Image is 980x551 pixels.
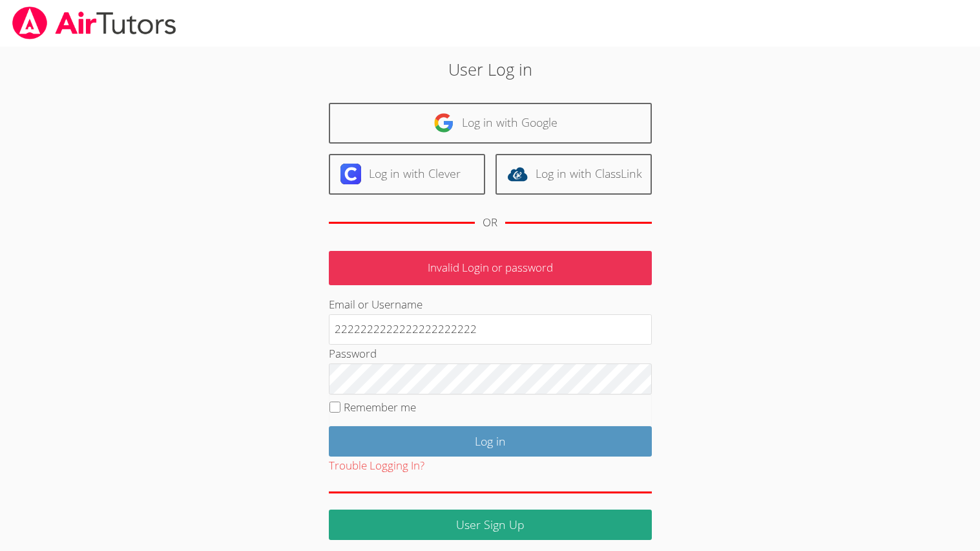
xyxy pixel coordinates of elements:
[344,400,416,415] label: Remember me
[340,164,361,184] img: clever-logo-6eab21bc6e7a338710f1a6ff85c0baf02591cd810cc4098c63d3a4b26e2feb20.svg
[495,154,652,195] a: Log in with ClassLink
[329,154,485,195] a: Log in with Clever
[483,213,497,232] div: OR
[225,57,755,81] h2: User Log in
[329,297,422,312] label: Email or Username
[11,6,178,39] img: airtutors_banner-c4298cdbf04f3fff15de1276eac7730deb9818008684d7c2e4769d2f7ddbe033.png
[329,103,652,144] a: Log in with Google
[329,457,424,475] button: Trouble Logging In?
[329,346,377,361] label: Password
[329,426,652,457] input: Log in
[507,164,528,184] img: classlink-logo-d6bb404cc1216ec64c9a2012d9dc4662098be43eaf13dc465df04b49fa7ab582.svg
[329,251,652,285] p: Invalid Login or password
[329,510,652,540] a: User Sign Up
[433,113,454,133] img: google-logo-50288ca7cdecda66e5e0955fdab243c47b7ad437acaf1139b6f446037453330a.svg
